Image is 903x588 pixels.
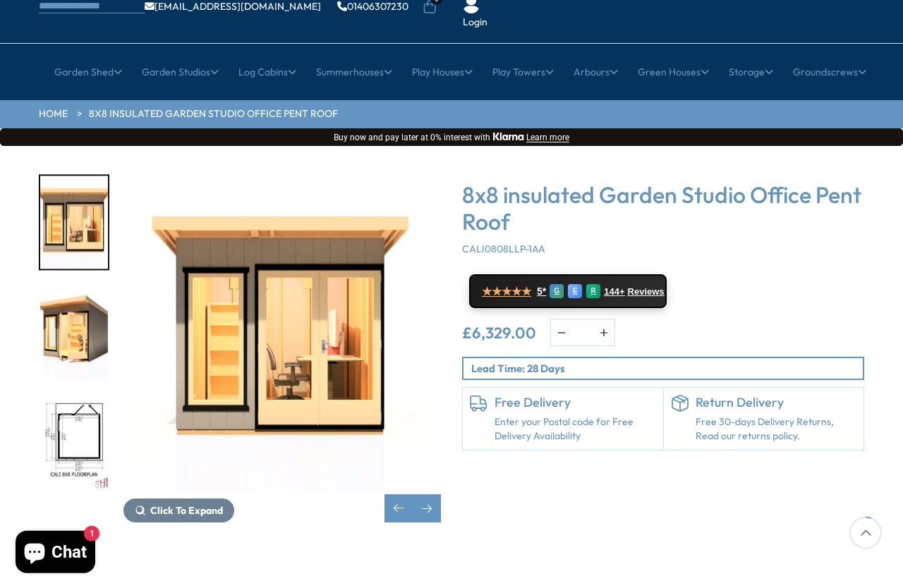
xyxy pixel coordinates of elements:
img: 8x8GCalifrontrennderfurnature_a4af3977-ab06-42ce-ac86-e7fd64e4b938_200x200.jpg [40,176,108,269]
a: HOME [39,107,68,121]
a: Summerhouses [316,54,392,90]
img: 8x8 insulated Garden Studio Office Pent Roof - Best Shed [123,174,441,491]
a: Log Cabins [238,54,296,90]
div: 2 / 8 [39,174,109,271]
img: 8x8GCalirhrennderfurnatureajar_54aca498-6982-4fb0-9e75-6c58033611aa_200x200.jpg [40,286,108,380]
a: 8x8 insulated Garden Studio Office Pent Roof [89,107,338,121]
p: Lead Time: 28 Days [471,361,863,376]
a: 01406307230 [337,1,408,11]
span: ★★★★★ [482,285,531,298]
div: G [550,284,564,298]
div: 3 / 8 [39,285,109,381]
div: 4 / 8 [39,395,109,491]
a: Arbours [574,54,618,90]
a: Green Houses [638,54,709,90]
a: [EMAIL_ADDRESS][DOMAIN_NAME] [145,1,321,11]
h3: 8x8 insulated Garden Studio Office Pent Roof [462,181,864,235]
a: Enter your Postal code for Free Delivery Availability [495,415,656,443]
ins: £6,329.00 [462,325,536,341]
span: Reviews [628,286,665,298]
a: Play Towers [492,54,554,90]
p: Free 30-days Delivery Returns, Read our returns policy. [696,415,857,443]
h6: Return Delivery [696,395,857,410]
a: Storage [729,54,773,90]
span: CALI0808LLP-1AA [462,243,545,255]
span: 144+ [604,286,624,298]
div: E [568,284,582,298]
div: Next slide [413,494,441,522]
h6: Free Delivery [495,395,656,410]
button: Click To Expand [123,498,234,522]
span: Click To Expand [150,504,223,517]
div: Previous slide [384,494,413,522]
inbox-online-store-chat: Shopify online store chat [11,531,99,577]
div: R [586,284,600,298]
img: 8x8GCaliFLOORPLAN_051c566a-e01b-4f13-b0b4-883e7e5e9e4b_200x200.jpg [40,396,108,490]
a: Play Houses [412,54,473,90]
a: Login [463,16,487,30]
a: Garden Shed [54,54,122,90]
a: Garden Studios [142,54,219,90]
div: 2 / 8 [123,174,441,522]
a: ★★★★★ 5* G E R 144+ Reviews [469,274,667,308]
a: Groundscrews [793,54,866,90]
